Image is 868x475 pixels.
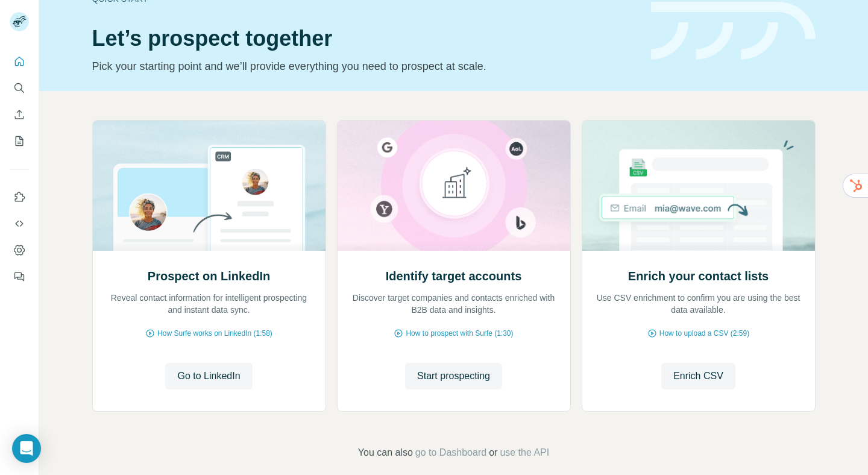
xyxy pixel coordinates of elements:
button: Search [10,77,29,99]
button: Feedback [10,266,29,288]
h2: Enrich your contact lists [628,268,769,285]
button: My lists [10,130,29,152]
div: Open Intercom Messenger [12,434,41,463]
h2: Identify target accounts [386,268,522,285]
p: Reveal contact information for intelligent prospecting and instant data sync. [105,292,313,316]
span: How to upload a CSV (2:59) [659,328,749,339]
button: Go to LinkedIn [165,363,252,389]
span: Go to LinkedIn [177,369,240,383]
button: Use Surfe on LinkedIn [10,186,29,208]
button: Start prospecting [405,363,502,389]
h2: Prospect on LinkedIn [148,268,270,285]
img: Enrich your contact lists [582,121,816,251]
button: Quick start [10,51,29,72]
p: Discover target companies and contacts enriched with B2B data and insights. [350,292,558,316]
button: Dashboard [10,239,29,261]
button: go to Dashboard [415,445,486,460]
button: Use Surfe API [10,213,29,234]
span: How to prospect with Surfe (1:30) [406,328,513,339]
span: How Surfe works on LinkedIn (1:58) [157,328,272,339]
span: You can also [358,445,413,460]
button: use the API [500,445,549,460]
span: or [489,445,497,460]
p: Use CSV enrichment to confirm you are using the best data available. [594,292,803,316]
span: Start prospecting [417,369,490,383]
button: Enrich CSV [661,363,735,389]
h1: Let’s prospect together [92,27,637,51]
button: Enrich CSV [10,104,29,125]
p: Pick your starting point and we’ll provide everything you need to prospect at scale. [92,58,637,75]
img: banner [651,2,816,60]
img: Prospect on LinkedIn [92,121,326,251]
img: Identify target accounts [337,121,571,251]
span: Enrich CSV [673,369,723,383]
